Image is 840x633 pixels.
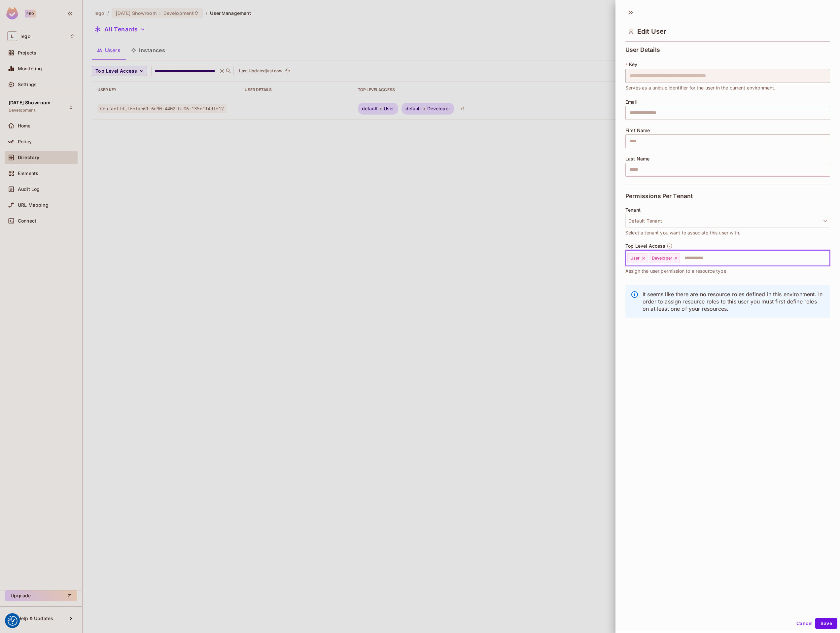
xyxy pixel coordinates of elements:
[625,243,665,249] span: Top Level Access
[629,62,637,67] span: Key
[625,214,830,228] button: Default Tenant
[625,47,660,53] span: User Details
[625,156,649,161] span: Last Name
[794,618,815,629] button: Cancel
[649,253,680,263] div: Developer
[625,84,776,91] span: Serves as a unique identifier for the user in the current environment.
[8,616,17,626] button: Consent Preferences
[630,256,640,261] span: User
[625,99,638,105] span: Email
[652,256,672,261] span: Developer
[826,257,828,259] button: Open
[625,267,726,275] span: Assign the user permission to a resource type
[643,291,825,312] p: It seems like there are no resource roles defined in this environment. In order to assign resourc...
[625,207,641,213] span: Tenant
[8,616,17,626] img: Revisit consent button
[625,128,650,133] span: First Name
[625,193,693,199] span: Permissions Per Tenant
[637,27,666,35] span: Edit User
[815,618,837,629] button: Save
[627,253,647,263] div: User
[625,229,740,236] span: Select a tenant you want to associate this user with.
